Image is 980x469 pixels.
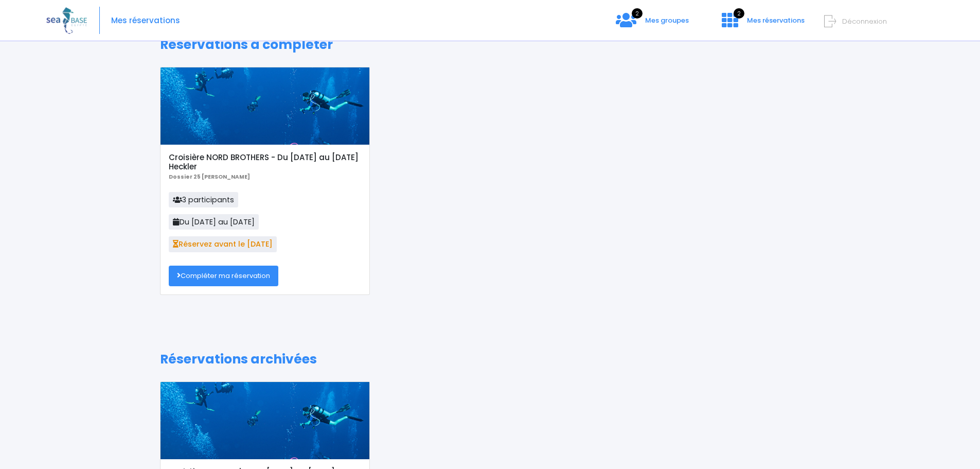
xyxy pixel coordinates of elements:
span: Mes réservations [747,15,805,25]
span: 2 [734,8,744,19]
b: Dossier 25 [PERSON_NAME] [169,173,250,181]
span: 2 [632,8,643,19]
a: 2 Mes réservations [714,19,811,29]
span: 3 participants [169,192,238,207]
span: Déconnexion [842,16,887,26]
a: Compléter ma réservation [169,266,278,286]
span: Réservez avant le [DATE] [169,236,277,252]
h1: Réservations archivées [160,352,820,367]
h5: Croisière NORD BROTHERS - Du [DATE] au [DATE] Heckler [169,153,361,171]
span: Mes groupes [645,15,689,25]
a: 2 Mes groupes [608,19,697,29]
h1: Réservations à compléter [160,37,820,53]
span: Du [DATE] au [DATE] [169,214,259,230]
